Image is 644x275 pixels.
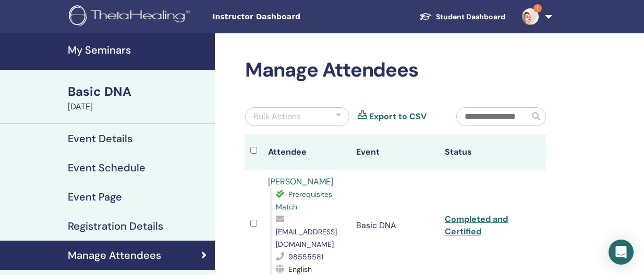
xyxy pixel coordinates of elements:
h4: Manage Attendees [68,249,161,261]
h4: Registration Details [68,220,163,232]
h4: My Seminars [68,44,209,56]
h4: Event Details [68,132,132,145]
a: Export to CSV [369,110,427,123]
h4: Event Page [68,191,122,203]
a: Student Dashboard [411,7,514,27]
span: [EMAIL_ADDRESS][DOMAIN_NAME] [276,227,337,249]
div: Basic DNA [68,83,209,101]
span: English [288,265,312,274]
span: 1 [533,4,542,12]
img: default.png [522,8,539,25]
img: graduation-cap-white.svg [419,12,432,21]
h4: Event Schedule [68,161,145,174]
div: Bulk Actions [253,110,301,123]
h2: Manage Attendees [245,58,546,82]
a: Completed and Certified [445,214,508,237]
th: Event [351,134,440,170]
img: logo.png [69,5,193,29]
span: 98555581 [288,252,323,261]
a: Basic DNA[DATE] [62,83,215,113]
th: Attendee [263,134,351,170]
div: Open Intercom Messenger [609,240,634,265]
th: Status [440,134,528,170]
span: Prerequisites Match [276,190,332,211]
div: [DATE] [68,101,209,113]
a: [PERSON_NAME] [268,176,333,187]
span: Instructor Dashboard [212,11,369,22]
